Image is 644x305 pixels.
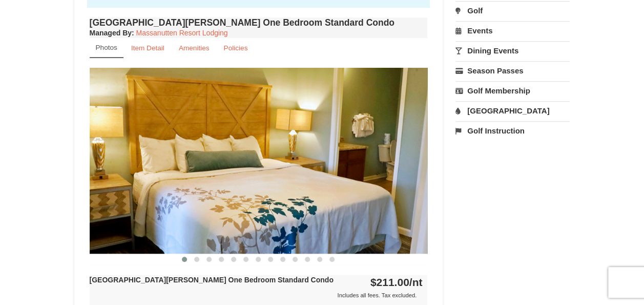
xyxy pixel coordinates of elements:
strong: [GEOGRAPHIC_DATA][PERSON_NAME] One Bedroom Standard Condo [90,276,334,284]
a: Golf Membership [455,81,570,100]
small: Photos [96,44,117,51]
span: Managed By [90,29,132,37]
a: [GEOGRAPHIC_DATA] [455,101,570,120]
a: Massanutten Resort Lodging [136,29,228,37]
a: Photos [90,38,123,58]
a: Events [455,21,570,40]
a: Amenities [172,38,216,58]
a: Item Detail [124,38,171,58]
h4: [GEOGRAPHIC_DATA][PERSON_NAME] One Bedroom Standard Condo [90,17,428,28]
a: Policies [217,38,254,58]
a: Dining Events [455,41,570,60]
strong: $211.00 [370,276,423,288]
strong: : [90,29,134,37]
a: Golf Instruction [455,121,570,140]
span: /nt [409,276,423,288]
a: Golf [455,1,570,20]
small: Policies [223,44,247,52]
small: Amenities [179,44,210,52]
img: 18876286-121-55434444.jpg [90,68,428,253]
div: Includes all fees. Tax excluded. [90,290,423,300]
small: Item Detail [131,44,164,52]
a: Season Passes [455,61,570,80]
